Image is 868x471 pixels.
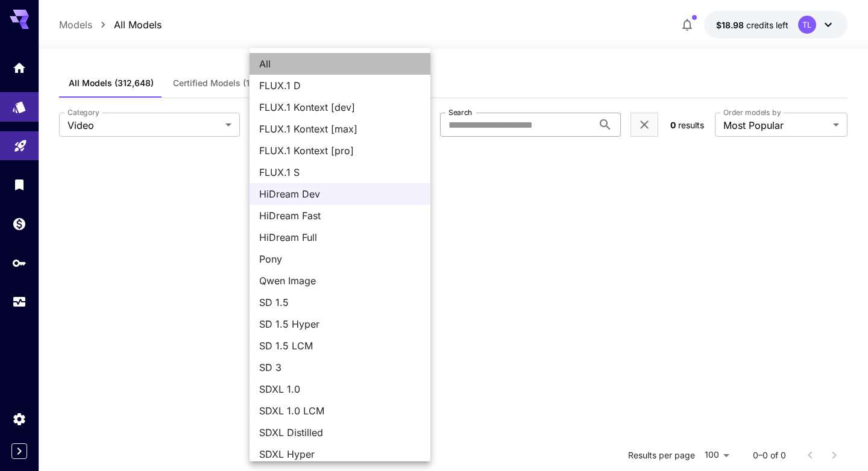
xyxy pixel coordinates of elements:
[259,187,421,201] span: HiDream Dev
[259,100,421,114] span: FLUX.1 Kontext [dev]
[259,295,421,310] span: SD 1.5
[259,447,421,461] span: SDXL Hyper
[259,382,421,396] span: SDXL 1.0
[259,230,421,245] span: HiDream Full
[259,425,421,440] span: SDXL Distilled
[259,57,421,71] span: All
[259,78,421,93] span: FLUX.1 D
[259,317,421,331] span: SD 1.5 Hyper
[259,338,421,353] span: SD 1.5 LCM
[259,404,421,418] span: SDXL 1.0 LCM
[259,143,421,158] span: FLUX.1 Kontext [pro]
[259,273,421,288] span: Qwen Image
[259,122,421,136] span: FLUX.1 Kontext [max]
[259,252,421,266] span: Pony
[259,360,421,375] span: SD 3
[259,208,421,223] span: HiDream Fast
[259,165,421,179] span: FLUX.1 S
